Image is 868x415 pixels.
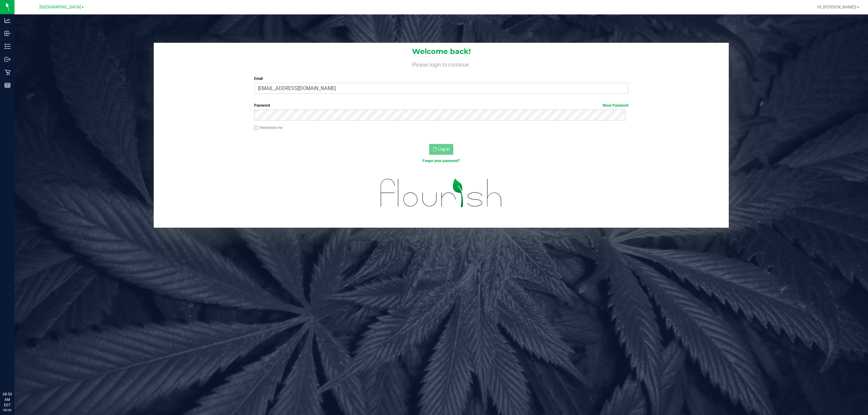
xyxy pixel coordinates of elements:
inline-svg: Inbound [5,30,11,36]
button: Log In [429,144,453,155]
span: Hi, [PERSON_NAME]! [817,5,857,9]
img: flourish_logo.svg [370,170,513,216]
a: Show Password [602,103,628,108]
inline-svg: Outbound [5,56,11,62]
span: Password [254,103,270,108]
a: Forgot your password? [423,159,460,163]
inline-svg: Analytics [5,17,11,23]
p: 08:50 AM EDT [3,392,12,408]
h1: Welcome back! [154,48,729,55]
h4: Please login to continue. [154,60,729,67]
inline-svg: Inventory [5,43,11,49]
p: 08/28 [3,408,12,412]
input: Remember me [254,126,258,130]
inline-svg: Retail [5,69,11,75]
span: [GEOGRAPHIC_DATA] [39,5,81,10]
label: Email [254,76,628,81]
label: Remember me [254,125,282,130]
inline-svg: Reports [5,82,11,88]
span: Log In [438,147,450,151]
